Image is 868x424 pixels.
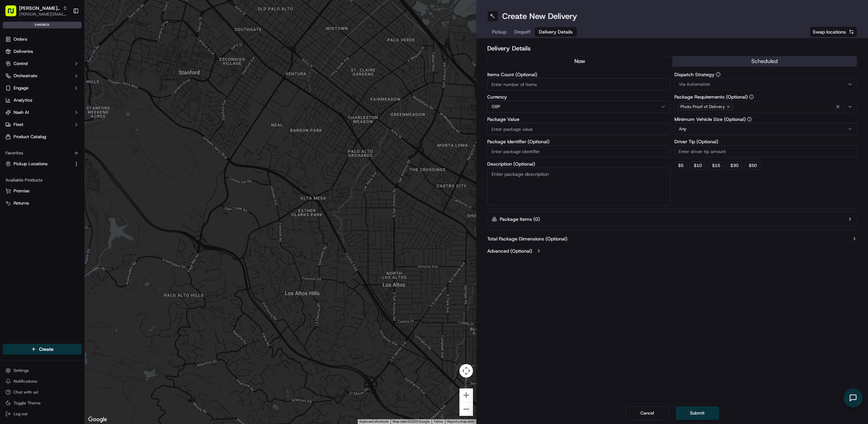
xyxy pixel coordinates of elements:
[500,216,540,222] label: Package Items ( 0 )
[487,248,532,254] label: Advanced (Optional)
[459,388,473,402] button: Zoom in
[39,346,54,353] span: Create
[813,28,846,35] span: Swap locations
[14,188,29,194] span: Promise
[3,83,82,93] button: Engage
[680,104,725,109] span: Photo Proof of Delivery
[727,162,742,170] button: $30
[14,122,23,128] span: Fleet
[3,387,82,397] button: Chat with us!
[434,420,443,423] a: Terms (opens in new tab)
[447,420,474,423] a: Report a map error
[3,158,82,169] button: Pickup Locations
[14,85,28,91] span: Engage
[14,73,37,79] span: Orchestrate
[488,56,672,66] button: now
[3,70,82,81] button: Orchestrate
[3,344,82,355] button: Create
[487,94,670,99] label: Currency
[86,415,109,424] a: Open this area in Google Maps (opens a new window)
[745,162,761,170] button: $50
[487,211,857,227] button: Package Items (0)
[3,46,82,57] a: Deliveries
[749,94,754,99] button: Package Requirements (Optional)
[86,415,109,424] img: Google
[14,48,33,55] span: Deliveries
[487,123,670,135] input: Enter package value
[626,406,669,420] button: Cancel
[14,389,38,395] span: Chat with us!
[19,5,60,12] button: [PERSON_NAME] Org
[3,198,82,209] button: Returns
[716,72,721,77] button: Dispatch Strategy
[3,377,82,386] button: Notifications
[3,119,82,130] button: Fleet
[487,235,567,242] label: Total Package Dimensions (Optional)
[679,81,710,87] span: Via Automation
[514,28,531,35] span: Dropoff
[487,117,670,122] label: Package Value
[487,139,670,144] label: Package Identifier (Optional)
[359,419,389,424] button: Keyboard shortcuts
[674,94,857,99] label: Package Requirements (Optional)
[14,134,46,140] span: Product Catalog
[5,200,79,206] a: Returns
[14,411,27,417] span: Log out
[3,58,82,69] button: Control
[5,188,79,194] a: Promise
[14,36,27,42] span: Orders
[747,117,752,122] button: Minimum Vehicle Size (Optional)
[14,109,29,115] span: Nash AI
[3,95,82,106] a: Analytics
[674,72,857,77] label: Dispatch Strategy
[3,22,82,28] div: sandbox
[487,44,857,53] h2: Delivery Details
[3,366,82,375] button: Settings
[539,28,573,35] span: Delivery Details
[674,78,857,90] button: Via Automation
[674,162,687,170] button: $5
[674,145,857,157] input: Enter driver tip amount
[19,12,67,17] button: [PERSON_NAME][EMAIL_ADDRESS][DOMAIN_NAME]
[393,420,430,423] span: Map data ©2025 Google
[3,398,82,408] button: Toggle Theme
[487,78,670,90] input: Enter number of items
[674,101,857,113] button: Photo Proof of Delivery
[14,368,29,373] span: Settings
[459,364,473,378] button: Map camera controls
[5,161,71,167] a: Pickup Locations
[3,107,82,118] button: Nash AI
[3,34,82,45] a: Orders
[14,400,41,406] span: Toggle Theme
[690,162,706,170] button: $10
[14,379,37,384] span: Notifications
[459,402,473,416] button: Zoom out
[487,235,857,242] button: Total Package Dimensions (Optional)
[14,161,47,167] span: Pickup Locations
[3,186,82,196] button: Promise
[3,131,82,142] a: Product Catalog
[487,248,857,254] button: Advanced (Optional)
[676,406,719,420] button: Submit
[844,388,863,407] button: Open chat
[672,56,857,66] button: scheduled
[708,162,724,170] button: $15
[487,72,670,77] label: Items Count (Optional)
[3,409,82,419] button: Log out
[14,200,29,206] span: Returns
[14,97,32,103] span: Analytics
[3,175,82,186] div: Available Products
[810,26,857,37] button: Swap locations
[3,148,82,158] div: Favorites
[674,139,857,144] label: Driver Tip (Optional)
[492,28,506,35] span: Pickup
[674,117,857,122] label: Minimum Vehicle Size (Optional)
[487,145,670,157] input: Enter package identifier
[502,11,577,22] h1: Create New Delivery
[14,61,28,67] span: Control
[487,162,670,166] label: Description (Optional)
[3,3,70,19] button: [PERSON_NAME] Org[PERSON_NAME][EMAIL_ADDRESS][DOMAIN_NAME]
